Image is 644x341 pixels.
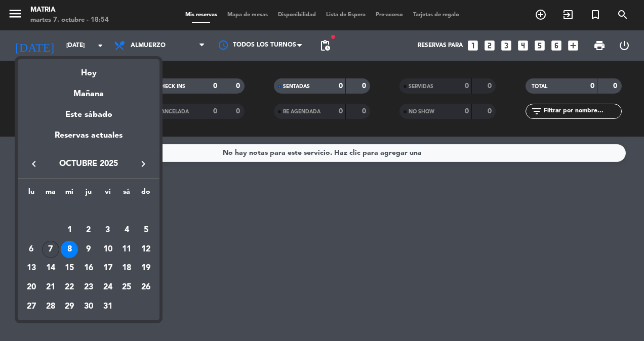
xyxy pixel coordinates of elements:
div: 28 [42,298,59,315]
td: OCT. [22,201,155,221]
td: 6 de octubre de 2025 [22,240,41,259]
div: 13 [23,260,40,277]
td: 15 de octubre de 2025 [60,259,79,278]
td: 5 de octubre de 2025 [136,221,155,240]
td: 1 de octubre de 2025 [60,221,79,240]
div: 11 [118,241,135,258]
td: 13 de octubre de 2025 [22,259,41,278]
td: 25 de octubre de 2025 [117,278,137,297]
div: 23 [80,279,97,296]
i: keyboard_arrow_right [137,158,149,170]
td: 19 de octubre de 2025 [136,259,155,278]
div: 8 [61,241,78,258]
td: 27 de octubre de 2025 [22,297,41,316]
div: 12 [137,241,154,258]
div: 17 [99,260,116,277]
div: Este sábado [18,101,159,129]
td: 3 de octubre de 2025 [98,221,117,240]
th: viernes [98,186,117,202]
td: 8 de octubre de 2025 [60,240,79,259]
div: 21 [42,279,59,296]
th: jueves [79,186,98,202]
td: 9 de octubre de 2025 [79,240,98,259]
td: 17 de octubre de 2025 [98,259,117,278]
td: 11 de octubre de 2025 [117,240,137,259]
div: 2 [80,222,97,239]
td: 18 de octubre de 2025 [117,259,137,278]
td: 20 de octubre de 2025 [22,278,41,297]
div: 1 [61,222,78,239]
td: 22 de octubre de 2025 [60,278,79,297]
div: 15 [61,260,78,277]
div: 19 [137,260,154,277]
div: 30 [80,298,97,315]
div: Reservas actuales [18,129,159,150]
div: 20 [23,279,40,296]
div: 25 [118,279,135,296]
div: 24 [99,279,116,296]
td: 29 de octubre de 2025 [60,297,79,316]
td: 16 de octubre de 2025 [79,259,98,278]
th: sábado [117,186,137,202]
div: 27 [23,298,40,315]
td: 14 de octubre de 2025 [41,259,60,278]
td: 2 de octubre de 2025 [79,221,98,240]
i: keyboard_arrow_left [28,158,40,170]
th: domingo [136,186,155,202]
td: 28 de octubre de 2025 [41,297,60,316]
div: Mañana [18,80,159,101]
div: 10 [99,241,116,258]
td: 23 de octubre de 2025 [79,278,98,297]
div: 14 [42,260,59,277]
div: 16 [80,260,97,277]
td: 21 de octubre de 2025 [41,278,60,297]
div: 4 [118,222,135,239]
th: lunes [22,186,41,202]
div: Hoy [18,59,159,80]
div: 22 [61,279,78,296]
div: 31 [99,298,116,315]
div: 29 [61,298,78,315]
div: 26 [137,279,154,296]
div: 5 [137,222,154,239]
div: 6 [23,241,40,258]
td: 26 de octubre de 2025 [136,278,155,297]
div: 7 [42,241,59,258]
th: martes [41,186,60,202]
td: 7 de octubre de 2025 [41,240,60,259]
td: 30 de octubre de 2025 [79,297,98,316]
td: 4 de octubre de 2025 [117,221,137,240]
button: keyboard_arrow_right [134,157,152,170]
div: 3 [99,222,116,239]
div: 18 [118,260,135,277]
span: octubre 2025 [43,157,134,170]
td: 12 de octubre de 2025 [136,240,155,259]
div: 9 [80,241,97,258]
th: miércoles [60,186,79,202]
td: 24 de octubre de 2025 [98,278,117,297]
td: 10 de octubre de 2025 [98,240,117,259]
td: 31 de octubre de 2025 [98,297,117,316]
button: keyboard_arrow_left [25,157,43,170]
